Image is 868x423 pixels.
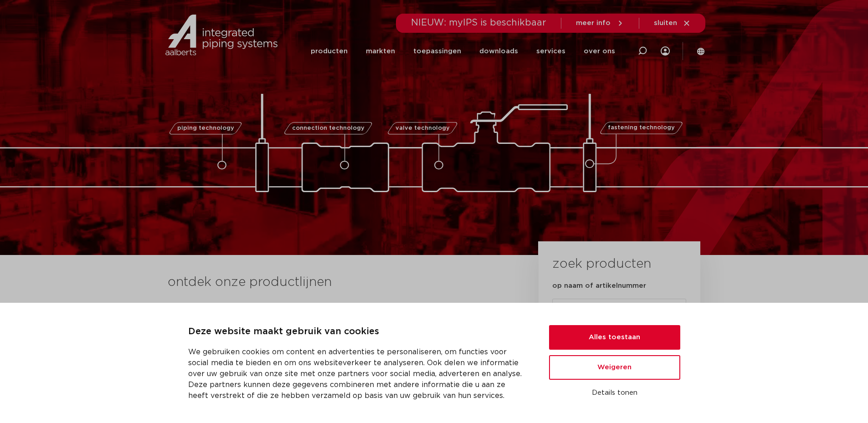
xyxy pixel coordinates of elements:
button: Alles toestaan [549,325,680,350]
p: We gebruiken cookies om content en advertenties te personaliseren, om functies voor social media ... [188,347,527,401]
span: fastening technology [608,125,675,131]
span: meer info [576,20,611,26]
span: valve technology [395,125,450,131]
h3: ontdek onze productlijnen [168,273,508,291]
p: Deze website maakt gebruik van cookies [188,325,527,339]
a: markten [366,34,395,69]
label: op naam of artikelnummer [552,281,646,290]
a: sluiten [654,19,691,27]
a: over ons [584,34,615,69]
a: toepassingen [413,34,461,69]
a: downloads [479,34,518,69]
span: piping technology [177,125,234,131]
button: Details tonen [549,385,680,401]
span: NIEUW: myIPS is beschikbaar [411,18,546,27]
span: connection technology [292,125,364,131]
input: zoeken [552,299,686,320]
a: services [536,34,565,69]
a: meer info [576,19,624,27]
span: sluiten [654,20,677,26]
a: producten [311,34,348,69]
nav: Menu [311,34,615,69]
button: Weigeren [549,355,680,380]
h3: zoek producten [552,255,651,273]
